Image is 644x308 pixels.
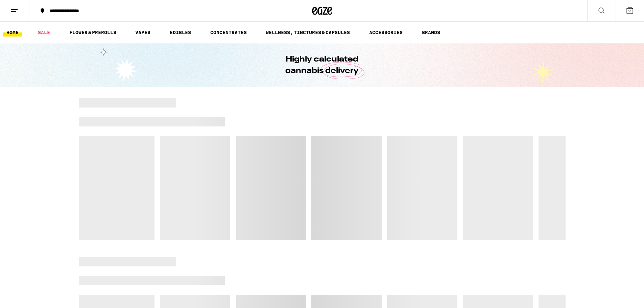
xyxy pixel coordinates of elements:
[34,28,53,37] a: SALE
[66,28,120,37] a: FLOWER & PREROLLS
[262,28,353,37] a: WELLNESS, TINCTURES & CAPSULES
[3,28,22,37] a: HOME
[266,54,378,77] h1: Highly calculated cannabis delivery
[419,28,444,37] a: BRANDS
[207,28,250,37] a: CONCENTRATES
[132,28,154,37] a: VAPES
[166,28,194,37] a: EDIBLES
[366,28,406,37] a: ACCESSORIES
